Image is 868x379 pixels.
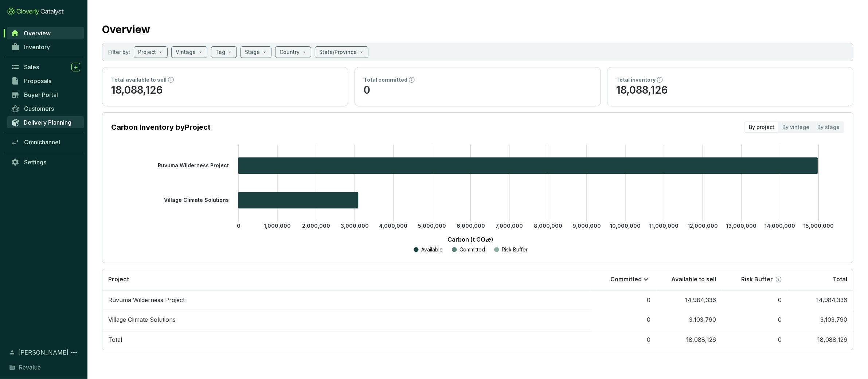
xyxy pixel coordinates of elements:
[264,223,291,229] tspan: 1,000,000
[726,223,756,229] tspan: 13,000,000
[722,330,787,350] td: 0
[24,63,39,71] span: Sales
[24,77,51,85] span: Proposals
[744,121,844,133] div: segmented control
[7,136,84,148] a: Omnichannel
[572,223,601,229] tspan: 9,000,000
[722,290,787,310] td: 0
[765,223,795,229] tspan: 14,000,000
[460,246,485,253] p: Committed
[364,76,407,83] p: Total committed
[787,290,853,310] td: 14,984,336
[379,223,408,229] tspan: 4,000,000
[649,223,679,229] tspan: 11,000,000
[534,223,562,229] tspan: 8,000,000
[741,276,773,284] p: Risk Buffer
[7,61,84,73] a: Sales
[787,269,853,290] th: Total
[778,122,813,132] div: By vintage
[610,276,642,284] p: Committed
[102,310,591,330] td: Village Climate Solutions
[102,269,591,290] th: Project
[24,91,58,98] span: Buyer Portal
[102,22,150,37] h2: Overview
[7,27,84,39] a: Overview
[787,310,853,330] td: 3,103,790
[421,246,443,253] p: Available
[591,330,656,350] td: 0
[722,310,787,330] td: 0
[7,156,84,168] a: Settings
[24,138,60,146] span: Omnichannel
[616,83,844,97] p: 18,088,126
[7,75,84,87] a: Proposals
[237,223,241,229] tspan: 0
[111,83,339,97] p: 18,088,126
[108,48,130,56] p: Filter by:
[7,89,84,101] a: Buyer Portal
[102,330,591,350] td: Total
[813,122,844,132] div: By stage
[24,119,71,126] span: Delivery Planning
[688,223,718,229] tspan: 12,000,000
[496,223,523,229] tspan: 7,000,000
[7,116,84,128] a: Delivery Planning
[7,41,84,53] a: Inventory
[24,30,51,37] span: Overview
[610,223,641,229] tspan: 10,000,000
[111,76,167,83] p: Total available to sell
[656,330,722,350] td: 18,088,126
[7,102,84,115] a: Customers
[111,122,211,132] p: Carbon Inventory by Project
[158,162,229,168] tspan: Ruvuma Wilderness Project
[24,159,46,166] span: Settings
[364,83,592,97] p: 0
[102,290,591,310] td: Ruvuma Wilderness Project
[502,246,528,253] p: Risk Buffer
[457,223,485,229] tspan: 6,000,000
[787,330,853,350] td: 18,088,126
[656,290,722,310] td: 14,984,336
[804,223,834,229] tspan: 15,000,000
[164,197,229,203] tspan: Village Climate Solutions
[656,310,722,330] td: 3,103,790
[591,310,656,330] td: 0
[341,223,369,229] tspan: 3,000,000
[745,122,778,132] div: By project
[656,269,722,290] th: Available to sell
[24,43,50,51] span: Inventory
[18,348,69,357] span: [PERSON_NAME]
[418,223,446,229] tspan: 5,000,000
[19,363,41,372] span: Revalue
[302,223,330,229] tspan: 2,000,000
[591,290,656,310] td: 0
[122,235,819,244] p: Carbon (t CO₂e)
[616,76,656,83] p: Total inventory
[24,105,54,112] span: Customers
